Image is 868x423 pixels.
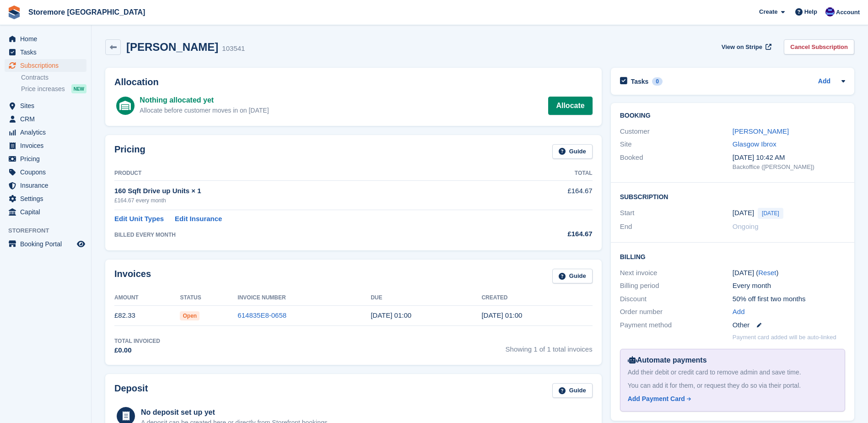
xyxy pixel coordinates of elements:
span: Showing 1 of 1 total invoices [506,337,593,356]
div: No deposit set up yet [141,407,329,418]
a: menu [5,238,86,250]
th: Total [503,166,593,181]
h2: Pricing [114,144,146,159]
img: Angela [825,7,835,16]
h2: Tasks [631,77,649,86]
span: Tasks [20,46,75,59]
td: £164.67 [503,181,593,210]
a: Guide [552,269,593,284]
div: Nothing allocated yet [140,95,269,106]
a: menu [5,59,86,72]
span: Insurance [20,179,75,192]
div: Add Payment Card [628,394,685,404]
a: Edit Insurance [175,214,222,224]
span: Storefront [8,226,91,235]
div: Customer [620,126,733,137]
time: 2025-08-29 00:00:00 UTC [733,208,754,218]
span: Help [804,7,817,16]
div: [DATE] 10:42 AM [733,152,845,163]
a: Storemore [GEOGRAPHIC_DATA] [25,5,149,20]
a: menu [5,126,86,139]
a: Guide [552,144,593,159]
a: Edit Unit Types [114,214,164,224]
div: Payment method [620,320,733,331]
td: £82.33 [114,305,180,326]
th: Status [180,291,237,305]
div: 50% off first two months [733,294,845,304]
span: Create [759,7,777,16]
h2: Billing [620,252,845,261]
span: Pricing [20,152,75,165]
th: Invoice Number [237,291,371,305]
span: Capital [20,206,75,218]
div: Every month [733,281,845,291]
a: menu [5,152,86,165]
div: Billing period [620,281,733,291]
span: Coupons [20,166,75,179]
a: Contracts [21,73,86,82]
a: Reset [758,269,776,277]
h2: Subscription [620,192,845,201]
div: 103541 [222,43,245,54]
div: Add their debit or credit card to remove admin and save time. [628,368,837,377]
span: Booking Portal [20,238,75,250]
a: Add [733,307,745,317]
span: Settings [20,192,75,205]
span: View on Stripe [722,43,762,52]
div: £0.00 [114,345,160,356]
a: Glasgow Ibrox [733,140,776,148]
div: Discount [620,294,733,304]
a: menu [5,139,86,152]
a: menu [5,33,86,45]
div: [DATE] ( ) [733,268,845,278]
a: menu [5,206,86,218]
span: Sites [20,99,75,112]
span: Ongoing [733,222,759,230]
a: Preview store [75,239,86,249]
div: BILLED EVERY MONTH [114,231,503,239]
time: 2025-08-30 00:00:00 UTC [371,311,411,319]
a: Add [818,76,830,87]
p: Payment card added will be auto-linked [733,333,836,342]
div: Total Invoiced [114,337,160,345]
div: Backoffice ([PERSON_NAME]) [733,163,845,172]
div: £164.67 every month [114,196,503,205]
div: End [620,222,733,232]
div: NEW [71,84,86,93]
span: CRM [20,113,75,125]
div: £164.67 [503,229,593,239]
h2: [PERSON_NAME] [126,41,218,53]
h2: Allocation [114,77,593,87]
div: Order number [620,307,733,317]
a: menu [5,166,86,179]
div: 160 Sqft Drive up Units × 1 [114,186,503,196]
a: Price increases NEW [21,84,86,94]
a: View on Stripe [718,39,773,54]
a: menu [5,99,86,112]
time: 2025-08-29 00:00:40 UTC [481,311,522,319]
div: You can add it for them, or request they do so via their portal. [628,381,837,390]
div: Other [733,320,845,331]
th: Amount [114,291,180,305]
a: menu [5,113,86,125]
div: Allocate before customer moves in on [DATE] [140,106,269,115]
a: Cancel Subscription [784,39,854,54]
span: Analytics [20,126,75,139]
a: [PERSON_NAME] [733,127,789,135]
span: Home [20,33,75,45]
a: menu [5,46,86,59]
a: 614835E8-0658 [237,311,286,319]
a: menu [5,192,86,205]
th: Product [114,166,503,181]
a: Allocate [548,97,592,115]
span: Account [836,8,860,17]
div: Booked [620,152,733,172]
span: Open [180,311,199,320]
div: 0 [652,77,663,86]
span: Subscriptions [20,59,75,72]
a: Add Payment Card [628,394,834,404]
div: Automate payments [628,355,837,366]
a: Guide [552,383,593,398]
h2: Booking [620,112,845,119]
h2: Deposit [114,383,148,398]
